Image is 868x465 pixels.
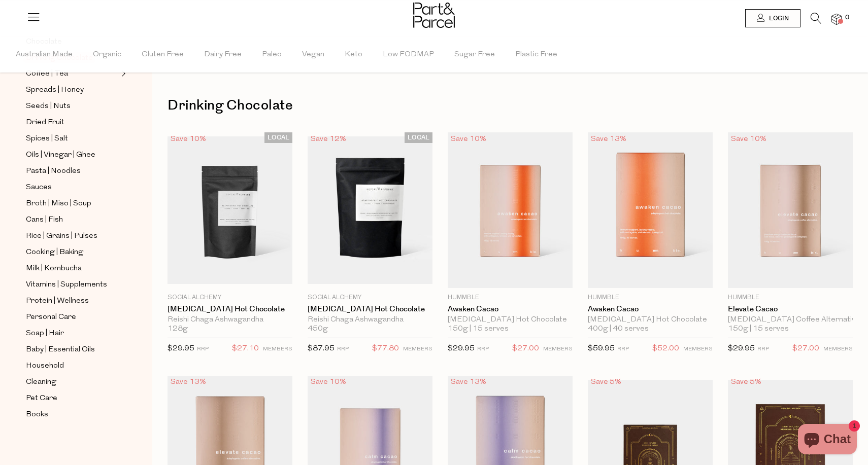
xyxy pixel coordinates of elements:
div: [MEDICAL_DATA] Hot Chocolate [588,315,713,325]
span: Sauces [26,182,52,194]
span: Baby | Essential Oils [26,344,95,356]
a: Cans | Fish [26,213,118,226]
span: Keto [345,37,362,73]
span: Dairy Free [204,37,242,73]
span: Sugar Free [454,37,495,73]
a: 0 [831,14,842,24]
small: RRP [477,346,489,352]
a: Spreads | Honey [26,84,118,96]
small: MEMBERS [683,346,713,352]
a: Seeds | Nuts [26,100,118,113]
a: Cleaning [26,376,118,388]
small: RRP [197,346,209,352]
div: Save 12% [308,132,349,146]
span: $29.95 [168,345,194,352]
span: $59.95 [588,345,615,352]
p: Hummble [728,293,853,302]
span: Broth | Miso | Soup [26,198,91,210]
a: Personal Care [26,311,118,324]
a: Protein | Wellness [26,295,118,307]
span: Milk | Kombucha [26,263,82,275]
span: Cans | Fish [26,214,63,226]
span: Coffee | Tea [26,68,68,80]
span: LOCAL [405,132,432,143]
span: $27.00 [792,342,819,355]
a: Dried Fruit [26,116,118,129]
span: Personal Care [26,311,76,324]
span: Cooking | Baking [26,246,83,259]
span: $29.95 [728,345,755,352]
div: Reishi Chaga Ashwagandha [168,315,292,325]
a: Awaken Cacao [588,305,713,314]
span: Pasta | Noodles [26,165,81,177]
small: MEMBERS [263,346,292,352]
p: Hummble [448,293,573,302]
span: Cleaning [26,376,56,388]
span: 128g [168,325,188,334]
small: RRP [757,346,769,352]
span: Organic [93,37,121,73]
button: Expand/Collapse Coffee | Tea [119,67,126,80]
span: 150g | 15 serves [448,325,509,334]
img: Adaptogenic Hot Chocolate [168,136,292,283]
a: Vitamins | Supplements [26,278,118,291]
span: Oils | Vinegar | Ghee [26,149,95,161]
span: $29.95 [448,345,475,352]
span: $77.80 [372,342,399,355]
p: Social Alchemy [168,293,292,302]
a: Elevate Cacao [728,305,853,314]
img: Elevate Cacao [728,132,853,289]
span: 0 [843,13,852,22]
img: Adaptogenic Hot Chocolate [308,136,432,283]
span: $52.00 [652,342,679,355]
a: Sauces [26,181,118,194]
span: Dried Fruit [26,117,64,129]
a: Broth | Miso | Soup [26,197,118,210]
div: Save 13% [448,375,489,389]
span: Household [26,360,64,372]
span: Rice | Grains | Pulses [26,230,97,242]
span: LOCAL [264,132,292,143]
div: Save 10% [168,132,209,146]
div: [MEDICAL_DATA] Hot Chocolate [448,315,573,325]
div: [MEDICAL_DATA] Coffee Alternative [728,315,853,325]
span: 400g | 40 serves [588,325,649,334]
span: Seeds | Nuts [26,100,71,113]
div: Save 10% [308,375,349,389]
span: Australian Made [16,37,73,73]
a: [MEDICAL_DATA] Hot Chocolate [308,305,432,314]
img: Awaken Cacao [448,132,573,289]
span: Login [766,14,789,23]
div: Save 5% [588,375,624,389]
span: 450g [308,325,328,334]
a: Rice | Grains | Pulses [26,230,118,242]
a: Pasta | Noodles [26,165,118,177]
span: Soap | Hair [26,328,64,340]
span: $27.10 [232,342,259,355]
span: Plastic Free [515,37,557,73]
span: $27.00 [512,342,539,355]
a: Coffee | Tea [26,67,118,80]
div: Save 10% [448,132,489,146]
div: Reishi Chaga Ashwagandha [308,315,432,325]
span: Books [26,409,48,421]
small: MEMBERS [543,346,573,352]
p: Social Alchemy [308,293,432,302]
small: RRP [337,346,349,352]
small: MEMBERS [823,346,853,352]
span: Gluten Free [142,37,184,73]
p: Hummble [588,293,713,302]
small: RRP [617,346,629,352]
span: Pet Care [26,392,57,405]
span: 150g | 15 serves [728,325,789,334]
a: Books [26,408,118,421]
div: Save 10% [728,132,770,146]
a: Household [26,360,118,372]
a: Oils | Vinegar | Ghee [26,149,118,161]
span: Paleo [262,37,282,73]
a: Pet Care [26,392,118,405]
span: Spreads | Honey [26,84,84,96]
a: Awaken Cacao [448,305,573,314]
span: $87.95 [308,345,335,352]
h1: Drinking Chocolate [168,94,853,117]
